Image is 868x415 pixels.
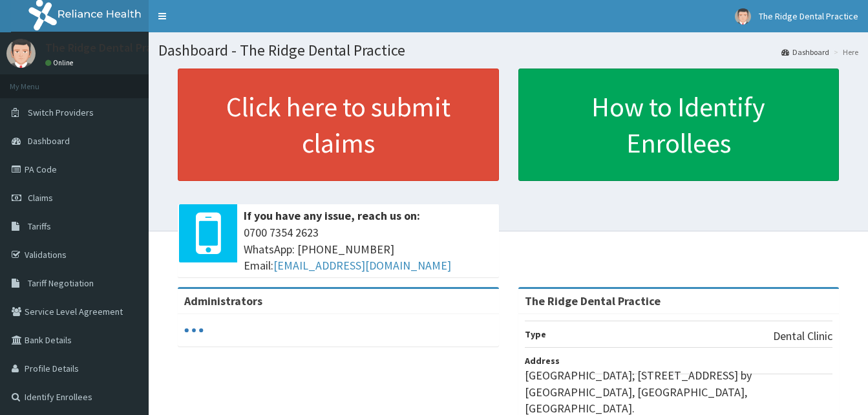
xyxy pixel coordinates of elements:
[525,328,546,340] b: Type
[525,293,661,308] strong: The Ridge Dental Practice
[28,107,94,118] span: Switch Providers
[184,293,262,308] b: Administrators
[759,10,858,22] span: The Ridge Dental Practice
[45,42,178,54] p: The Ridge Dental Practice
[525,355,560,367] b: Address
[28,192,53,204] span: Claims
[273,258,451,273] a: [EMAIL_ADDRESS][DOMAIN_NAME]
[831,47,858,58] li: Here
[28,277,94,289] span: Tariff Negotiation
[244,224,492,274] span: 0700 7354 2623 WhatsApp: [PHONE_NUMBER] Email:
[6,39,36,68] img: User Image
[781,47,829,58] a: Dashboard
[28,220,51,232] span: Tariffs
[184,321,204,340] svg: audio-loading
[518,69,840,181] a: How to Identify Enrollees
[158,42,858,59] h1: Dashboard - The Ridge Dental Practice
[735,8,751,25] img: User Image
[244,208,420,223] b: If you have any issue, reach us on:
[28,135,70,147] span: Dashboard
[178,69,499,181] a: Click here to submit claims
[45,58,76,67] a: Online
[773,328,832,345] p: Dental Clinic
